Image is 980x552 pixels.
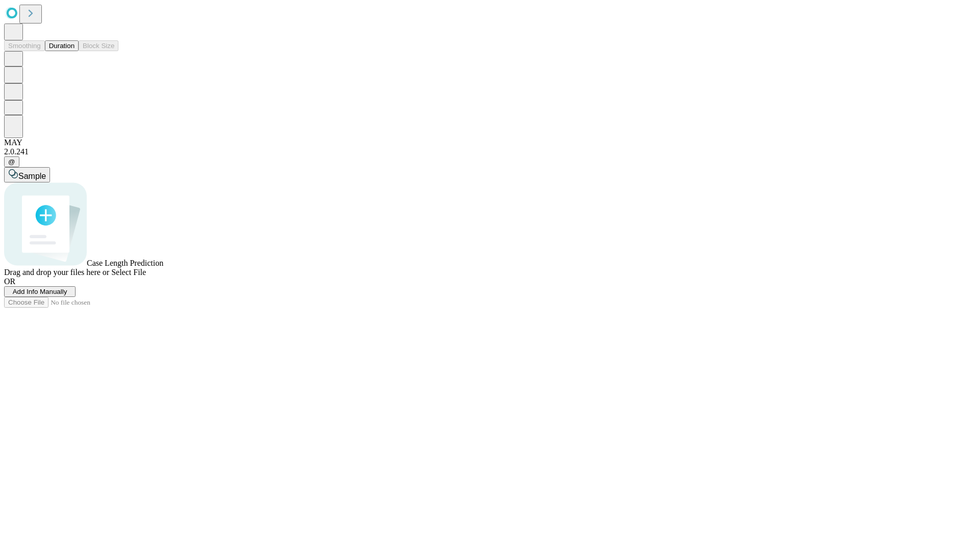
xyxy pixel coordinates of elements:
[4,277,15,286] span: OR
[8,158,15,166] span: @
[4,40,45,51] button: Smoothing
[111,268,146,277] span: Select File
[4,286,76,297] button: Add Info Manually
[87,259,163,267] span: Case Length Prediction
[79,40,118,51] button: Block Size
[4,138,976,147] div: MAY
[18,172,46,180] span: Sample
[4,156,19,167] button: @
[4,167,50,182] button: Sample
[4,268,109,277] span: Drag and drop your files here or
[4,147,976,156] div: 2.0.241
[13,288,67,295] span: Add Info Manually
[45,40,79,51] button: Duration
